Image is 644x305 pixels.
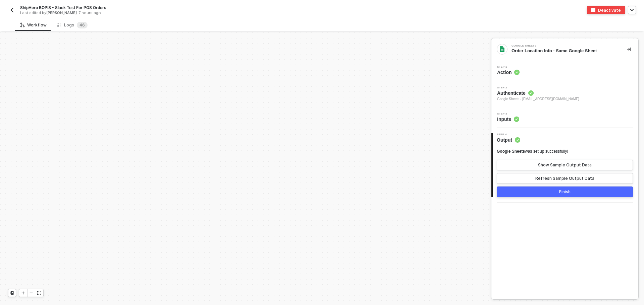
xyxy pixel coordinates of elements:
[497,173,633,184] button: Refresh Sample Output Data
[77,22,88,28] sup: 46
[497,66,520,68] span: Step 1
[491,66,638,76] div: Step 1Action
[497,116,519,123] span: Inputs
[20,22,47,28] div: Workflow
[535,176,594,181] div: Refresh Sample Output Data
[491,112,638,123] div: Step 3Inputs
[8,6,16,14] button: back
[21,291,25,295] span: icon-play
[627,47,631,51] span: icon-collapse-right
[497,149,568,154] div: was set up successfully!
[491,133,638,197] div: Step 4Output Google Sheetswas set up successfully!Show Sample Output DataRefresh Sample Output Da...
[82,22,85,27] span: 6
[497,69,520,76] span: Action
[587,6,625,14] button: deactivateDeactivate
[591,8,595,12] img: deactivate
[497,149,525,154] span: Google Sheets
[598,7,621,13] div: Deactivate
[37,291,41,295] span: icon-expand
[497,160,633,170] button: Show Sample Output Data
[46,10,77,15] span: [PERSON_NAME]
[57,22,88,28] div: Logs
[491,86,638,102] div: Step 2Authenticate Google Sheets - [EMAIL_ADDRESS][DOMAIN_NAME]
[512,48,616,54] div: Order Location Info - Same Google Sheet
[497,133,520,136] span: Step 4
[20,5,106,10] span: ShipHero BOPIS - Slack Test For POS Orders
[29,291,33,295] span: icon-minus
[497,137,520,143] span: Output
[20,10,307,15] div: Last edited by - 7 hours ago
[497,90,579,96] span: Authenticate
[512,45,612,47] div: Google Sheets
[499,46,505,52] img: integration-icon
[9,7,15,13] img: back
[559,189,571,195] div: Finish
[497,96,579,102] span: Google Sheets - [EMAIL_ADDRESS][DOMAIN_NAME]
[538,162,592,168] div: Show Sample Output Data
[497,186,633,197] button: Finish
[79,22,82,27] span: 4
[497,112,519,115] span: Step 3
[497,86,579,89] span: Step 2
